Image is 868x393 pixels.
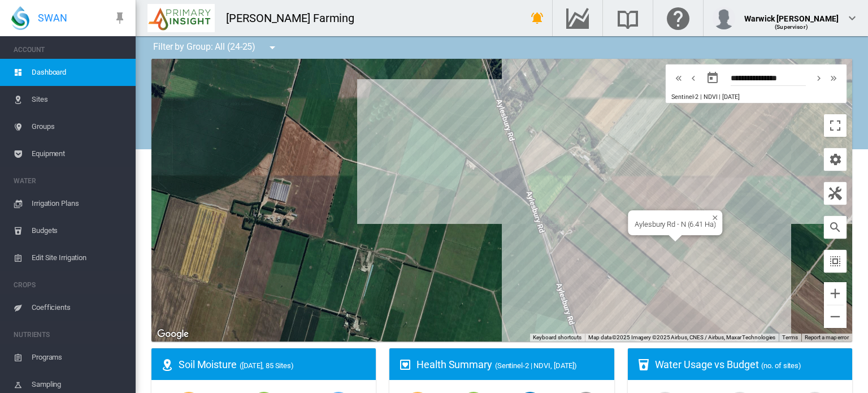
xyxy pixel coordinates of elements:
[14,172,127,190] span: WATER
[11,6,29,30] img: SWAN-Landscape-Logo-Colour-drop.png
[154,327,192,342] img: Google
[240,361,294,370] span: ([DATE], 85 Sites)
[824,216,847,239] button: icon-magnify
[564,11,591,25] md-icon: Go to the Data Hub
[32,344,127,371] span: Programs
[713,7,735,29] img: profile.jpg
[805,334,849,340] a: Report a map error
[533,334,581,342] button: Keyboard shortcuts
[14,41,127,59] span: ACCOUNT
[14,276,127,294] span: CROPS
[495,361,577,370] span: (Sentinel-2 | NDVI, [DATE])
[813,71,825,85] md-icon: icon-chevron-right
[845,11,859,25] md-icon: icon-chevron-down
[811,71,826,85] button: icon-chevron-right
[588,334,775,340] span: Map data ©2025 Imagery ©2025 Airbus, CNES / Airbus, Maxar Technologies
[526,7,549,29] button: icon-bell-ring
[826,71,841,85] button: icon-chevron-double-right
[531,11,544,25] md-icon: icon-bell-ring
[32,113,127,140] span: Groups
[266,41,279,54] md-icon: icon-menu-down
[824,114,847,137] button: Toggle fullscreen view
[782,334,798,340] a: Terms
[824,282,847,305] button: Zoom in
[14,326,127,344] span: NUTRIENTS
[828,221,842,234] md-icon: icon-magnify
[828,153,842,166] md-icon: icon-cog
[179,357,367,372] div: Soil Moisture
[824,305,847,328] button: Zoom out
[147,4,215,32] img: P9Qypg3231X1QAAAABJRU5ErkJggg==
[701,67,724,89] button: md-calendar
[32,294,127,321] span: Coefficients
[824,250,847,273] button: icon-select-all
[671,71,686,85] button: icon-chevron-double-left
[226,10,364,26] div: [PERSON_NAME] Farming
[614,11,641,25] md-icon: Search the knowledge base
[261,36,284,59] button: icon-menu-down
[824,148,847,171] button: icon-cog
[686,71,701,85] button: icon-chevron-left
[828,254,842,268] md-icon: icon-select-all
[154,327,192,342] a: Open this area in Google Maps (opens a new window)
[655,357,843,372] div: Water Usage vs Budget
[160,358,174,372] md-icon: icon-map-marker-radius
[38,11,67,25] span: SWAN
[145,36,287,59] div: Filter by Group: All (24-25)
[744,8,839,20] div: Warwick [PERSON_NAME]
[635,220,715,228] div: Aylesbury Rd - N (6.41 Ha)
[416,357,605,372] div: Health Summary
[672,71,685,85] md-icon: icon-chevron-double-left
[827,71,840,85] md-icon: icon-chevron-double-right
[32,140,127,167] span: Equipment
[671,93,717,101] span: Sentinel-2 | NDVI
[32,86,127,113] span: Sites
[32,59,127,86] span: Dashboard
[32,190,127,217] span: Irrigation Plans
[398,358,412,372] md-icon: icon-heart-box-outline
[761,361,801,370] span: (no. of sites)
[719,93,739,101] span: | [DATE]
[775,24,808,30] span: (Supervisor)
[32,244,127,271] span: Edit Site Irrigation
[637,358,650,372] md-icon: icon-cup-water
[708,210,716,218] button: Close
[687,71,700,85] md-icon: icon-chevron-left
[113,11,127,25] md-icon: icon-pin
[32,217,127,244] span: Budgets
[665,11,692,25] md-icon: Click here for help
